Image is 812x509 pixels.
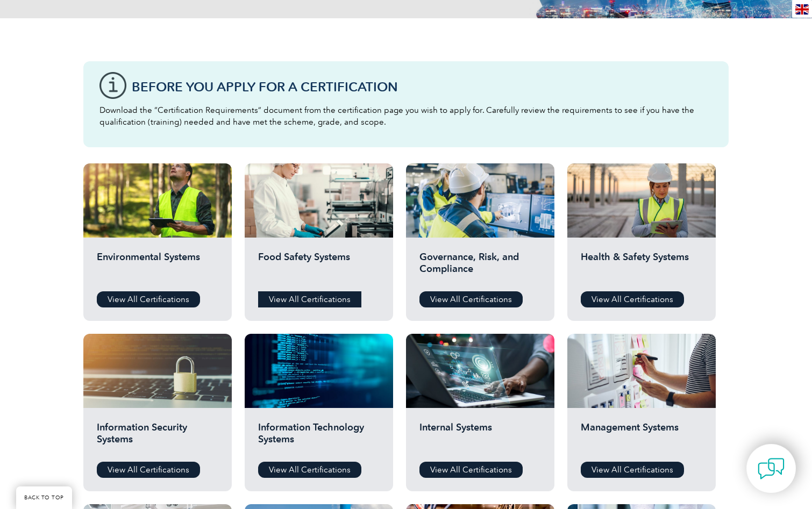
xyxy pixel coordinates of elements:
h2: Information Technology Systems [258,421,380,454]
img: en [795,4,809,15]
a: View All Certifications [419,291,523,307]
a: View All Certifications [419,462,523,478]
a: View All Certifications [97,291,200,307]
a: BACK TO TOP [16,486,72,509]
h2: Internal Systems [419,421,541,454]
h2: Information Security Systems [97,421,218,454]
h3: Before You Apply For a Certification [132,80,713,94]
h2: Governance, Risk, and Compliance [419,251,541,283]
a: View All Certifications [581,462,684,478]
a: View All Certifications [581,291,684,307]
a: View All Certifications [258,291,361,307]
p: Download the “Certification Requirements” document from the certification page you wish to apply ... [99,104,713,128]
img: contact-chat.png [758,455,785,482]
h2: Health & Safety Systems [581,251,702,283]
a: View All Certifications [258,462,361,478]
h2: Management Systems [581,421,702,454]
h2: Food Safety Systems [258,251,380,283]
h2: Environmental Systems [97,251,218,283]
a: View All Certifications [97,462,200,478]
